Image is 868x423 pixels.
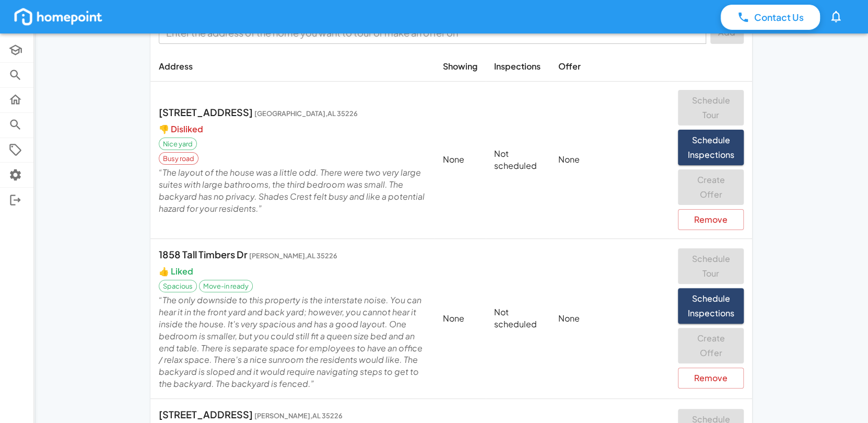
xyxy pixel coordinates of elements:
p: “ The only downside to this property is the interstate noise. You can hear it in the front yard a... [159,294,427,390]
button: Remove [678,368,743,388]
span: Spacious [159,281,196,291]
p: Not scheduled [494,148,541,172]
span: You have a pending offer on another property. [678,328,743,363]
p: Not scheduled [494,306,541,330]
button: Schedule Inspections [678,288,743,324]
p: Address [159,61,427,73]
span: You have a pending offer on another property. [678,169,743,205]
img: homepoint_logo_white.png [13,6,104,27]
span: [PERSON_NAME] , AL 35226 [254,411,343,420]
p: [STREET_ADDRESS] [159,407,427,421]
p: 1858 Tall Timbers Dr [159,247,427,261]
p: 👍 Liked [159,266,193,278]
p: Inspections [494,61,541,73]
span: [GEOGRAPHIC_DATA] , AL 35226 [254,109,358,118]
span: Move-in ready [200,281,252,291]
span: Busy road [159,154,198,163]
p: Contact Us [754,10,804,24]
p: “ The layout of the house was a little odd. There were two very large suites with large bathrooms... [159,167,427,215]
p: Offer [558,61,661,73]
p: [STREET_ADDRESS] [159,105,427,119]
p: Showing [443,61,477,73]
p: None [443,154,477,166]
p: None [443,313,477,325]
span: Nice yard [159,139,196,148]
button: Remove [678,209,743,230]
p: 👎 Disliked [159,123,203,135]
button: Schedule Inspections [678,130,743,165]
span: [PERSON_NAME] , AL 35226 [249,251,337,260]
p: None [558,313,661,325]
p: None [558,154,661,166]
